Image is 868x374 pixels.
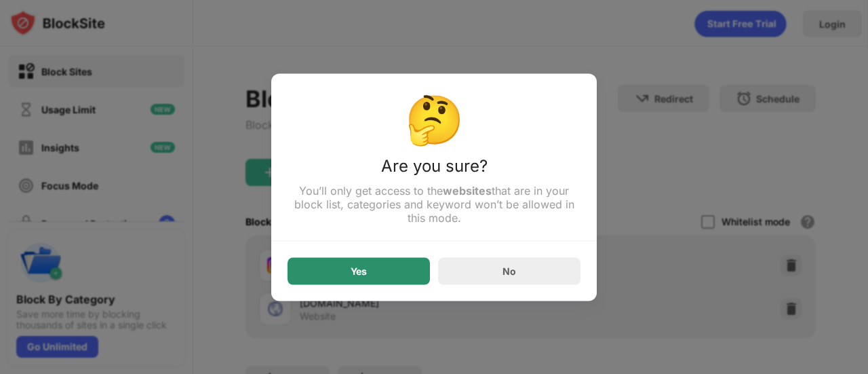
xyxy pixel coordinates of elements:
[288,183,580,224] div: You’ll only get access to the that are in your block list, categories and keyword won’t be allowe...
[288,155,580,183] div: Are you sure?
[351,265,367,276] div: Yes
[288,90,580,147] div: 🤔
[443,183,492,197] strong: websites
[502,265,516,277] div: No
